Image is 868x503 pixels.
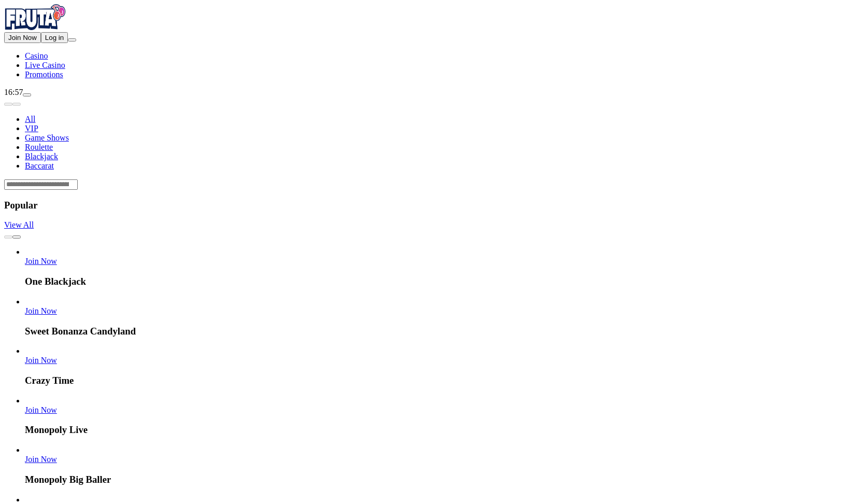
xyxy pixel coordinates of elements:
[4,23,66,32] a: Fruta
[4,4,66,30] img: Fruta
[25,143,53,151] a: Roulette
[25,445,864,485] article: Monopoly Big Baller
[25,406,57,414] a: Monopoly Live
[25,257,57,266] a: One Blackjack
[8,34,37,41] span: Join Now
[25,61,65,69] a: Live Casino
[25,396,864,436] article: Monopoly Live
[25,133,69,142] a: Game Shows
[25,124,38,133] a: VIP
[25,297,864,337] article: Sweet Bonanza Candyland
[25,257,57,266] span: Join Now
[25,424,864,436] h3: Monopoly Live
[25,247,864,287] article: One Blackjack
[12,235,21,239] button: next slide
[25,161,54,170] a: Baccarat
[25,356,57,365] a: Crazy Time
[25,306,57,315] span: Join Now
[4,88,23,96] span: 16:57
[25,356,57,365] span: Join Now
[4,220,34,229] a: View All
[25,51,48,60] a: Casino
[25,375,864,386] h3: Crazy Time
[4,4,864,79] nav: Primary
[4,32,41,43] button: Join Now
[25,152,58,161] a: Blackjack
[4,235,12,239] button: prev slide
[25,474,864,485] h3: Monopoly Big Baller
[4,97,864,171] nav: Lobby
[4,103,12,106] button: prev slide
[25,346,864,386] article: Crazy Time
[25,70,63,79] a: Promotions
[25,455,57,464] span: Join Now
[25,115,35,123] a: All
[45,34,64,41] span: Log in
[4,200,864,211] h3: Popular
[4,51,864,79] nav: Main menu
[68,38,76,41] button: menu
[41,32,68,43] button: Log in
[23,93,31,96] button: live-chat
[4,179,78,190] input: Search
[12,103,21,106] button: next slide
[4,97,864,190] header: Lobby
[25,326,864,337] h3: Sweet Bonanza Candyland
[25,406,57,414] span: Join Now
[25,306,57,315] a: Sweet Bonanza Candyland
[25,455,57,464] a: Monopoly Big Baller
[25,276,864,287] h3: One Blackjack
